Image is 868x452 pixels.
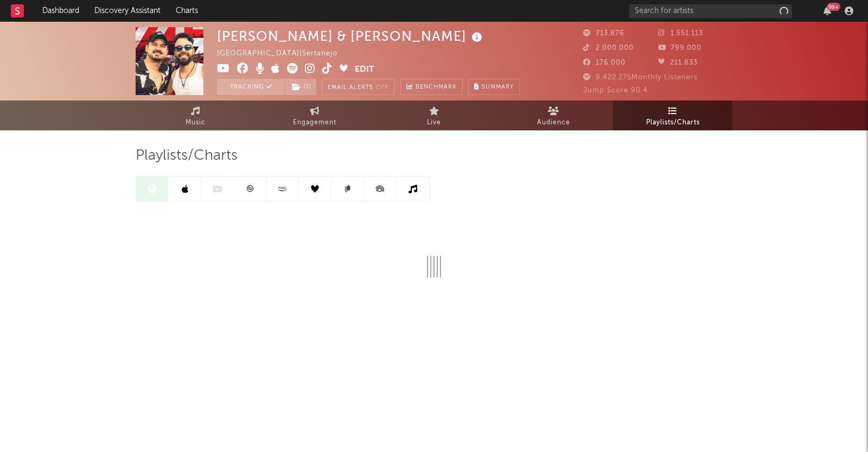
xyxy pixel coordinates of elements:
[583,59,626,66] span: 176.000
[629,4,792,18] input: Search for artists
[217,27,485,45] div: [PERSON_NAME] & [PERSON_NAME]
[255,101,374,130] a: Engagement
[583,45,634,52] span: 2.000.000
[646,116,700,129] span: Playlists/Charts
[136,149,238,162] span: Playlists/Charts
[468,79,520,95] button: Summary
[613,101,732,130] a: Playlists/Charts
[186,116,206,129] span: Music
[285,79,316,95] button: (1)
[482,84,514,90] span: Summary
[583,30,624,37] span: 713.876
[427,116,441,129] span: Live
[827,3,840,11] div: 99 +
[376,85,389,91] em: Off
[537,116,570,129] span: Audience
[285,79,317,95] span: ( 1 )
[217,47,350,60] div: [GEOGRAPHIC_DATA] | Sertanejo
[217,79,285,95] button: Tracking
[400,79,463,95] a: Benchmark
[658,45,701,52] span: 799.000
[136,101,255,130] a: Music
[583,74,698,81] span: 9.422.275 Monthly Listeners
[355,63,374,77] button: Edit
[583,87,648,94] span: Jump Score: 90.4
[494,101,613,130] a: Audience
[293,116,336,129] span: Engagement
[374,101,494,130] a: Live
[824,7,831,15] button: 99+
[658,30,703,37] span: 1.551.113
[322,79,395,95] button: Email AlertsOff
[416,81,457,94] span: Benchmark
[658,59,698,66] span: 211.833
